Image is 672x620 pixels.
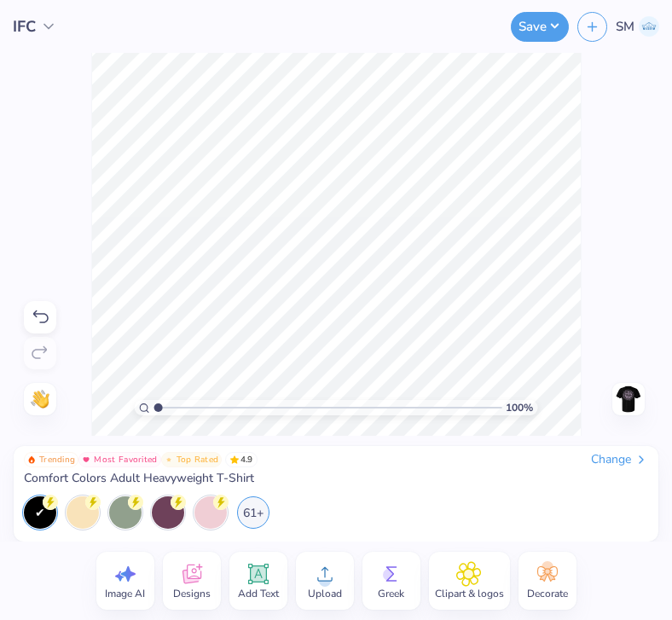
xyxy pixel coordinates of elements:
span: Add Text [238,587,279,600]
img: Most Favorited sort [82,455,90,464]
span: IFC [13,15,36,38]
span: Decorate [527,587,568,600]
span: 4.9 [225,452,258,467]
span: Upload [308,587,342,600]
button: Save [511,12,569,42]
span: SM [616,17,634,37]
span: Trending [39,455,75,464]
button: Badge Button [161,452,223,467]
img: Top Rated sort [165,455,173,464]
button: Badge Button [78,452,160,467]
div: Change [591,452,648,467]
span: Most Favorited [94,455,157,464]
span: Image AI [105,587,145,600]
button: Badge Button [24,452,78,467]
a: SM [616,16,659,37]
img: Sharlize Moayedi [639,16,659,37]
img: Back [615,385,642,413]
img: Trending sort [27,455,36,464]
span: Designs [173,587,211,600]
span: 100 % [506,400,533,415]
span: Clipart & logos [435,587,504,600]
span: Greek [378,587,404,600]
div: 61+ [237,496,269,529]
span: Top Rated [177,455,219,464]
span: Comfort Colors Adult Heavyweight T-Shirt [24,471,254,486]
